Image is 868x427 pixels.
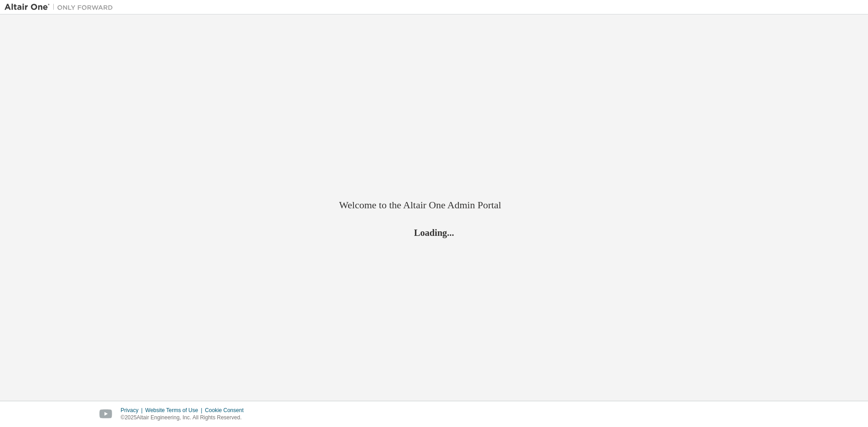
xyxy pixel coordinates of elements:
[205,407,249,414] div: Cookie Consent
[121,407,145,414] div: Privacy
[121,414,249,422] p: © 2025 Altair Engineering, Inc. All Rights Reserved.
[145,407,205,414] div: Website Terms of Use
[339,199,529,211] h2: Welcome to the Altair One Admin Portal
[339,226,529,238] h2: Loading...
[99,409,113,419] img: youtube.svg
[5,3,118,12] img: Altair One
